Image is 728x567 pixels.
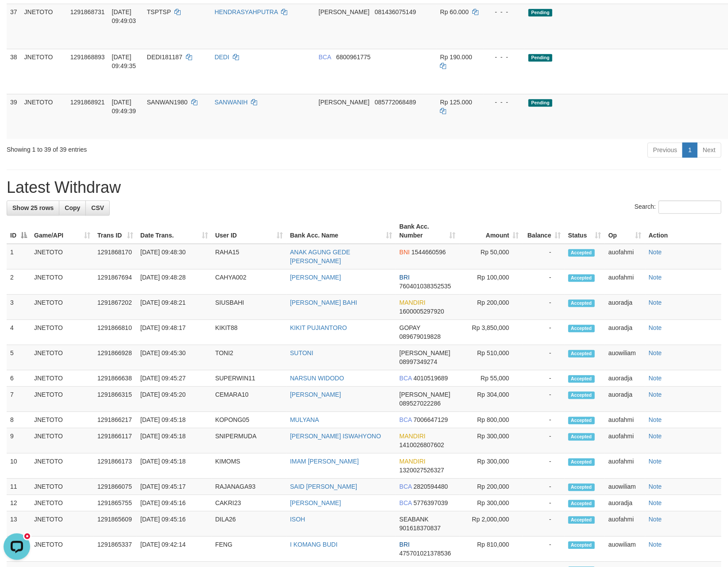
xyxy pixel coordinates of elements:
[605,320,645,345] td: auoradja
[649,516,662,523] a: Note
[7,387,31,412] td: 7
[290,483,357,490] a: SAID [PERSON_NAME]
[137,370,212,387] td: [DATE] 09:45:27
[649,541,662,548] a: Note
[94,428,137,453] td: 1291866117
[7,428,31,453] td: 9
[459,479,523,495] td: Rp 200,000
[649,483,662,490] a: Note
[70,8,105,15] span: 1291868731
[605,428,645,453] td: auofahmi
[94,412,137,428] td: 1291866217
[212,345,286,370] td: TONI2
[212,428,286,453] td: SNIPERMUDA
[605,453,645,479] td: auofahmi
[31,453,94,479] td: JNETOTO
[212,370,286,387] td: SUPERWIN11
[399,458,425,465] span: MANDIRI
[399,400,440,407] span: Copy 089527022286 to clipboard
[399,499,412,506] span: BCA
[212,269,286,295] td: CAHYA002
[399,349,450,356] span: [PERSON_NAME]
[488,8,521,16] div: - - -
[212,320,286,345] td: KIKIT88
[645,218,721,244] th: Action
[319,99,370,106] span: [PERSON_NAME]
[212,295,286,320] td: SIUSBAHI
[659,200,721,214] input: Search:
[399,333,440,340] span: Copy 089679019828 to clipboard
[23,2,31,11] div: new message indicator
[568,417,595,424] span: Accepted
[523,218,565,244] th: Balance: activate to sort column ascending
[459,536,523,562] td: Rp 810,000
[290,391,341,398] a: [PERSON_NAME]
[137,453,212,479] td: [DATE] 09:45:18
[112,8,136,24] span: [DATE] 09:49:03
[605,479,645,495] td: auowiliam
[399,391,450,398] span: [PERSON_NAME]
[319,54,331,61] span: BCA
[112,54,136,69] span: [DATE] 09:49:35
[568,325,595,332] span: Accepted
[91,204,104,211] span: CSV
[290,541,337,548] a: I KOMANG BUDI
[137,244,212,269] td: [DATE] 09:48:30
[459,428,523,453] td: Rp 300,000
[70,99,105,106] span: 1291868921
[649,349,662,356] a: Note
[94,295,137,320] td: 1291867202
[413,499,448,506] span: Copy 5776397039 to clipboard
[7,179,721,196] h1: Latest Withdraw
[215,8,278,15] a: HENDRASYAHPUTRA
[94,244,137,269] td: 1291868170
[568,249,595,257] span: Accepted
[568,391,595,399] span: Accepted
[399,441,444,448] span: Copy 1410026807602 to clipboard
[7,4,21,49] td: 37
[31,345,94,370] td: JNETOTO
[523,453,565,479] td: -
[7,453,31,479] td: 10
[7,200,59,215] a: Show 25 rows
[375,8,416,15] span: Copy 081436075149 to clipboard
[568,350,595,357] span: Accepted
[605,218,645,244] th: Op: activate to sort column ascending
[212,387,286,412] td: CEMARA10
[568,433,595,441] span: Accepted
[215,99,248,106] a: SANWANIH
[459,218,523,244] th: Amount: activate to sort column ascending
[7,320,31,345] td: 4
[523,387,565,412] td: -
[399,550,451,557] span: Copy 475701021378536 to clipboard
[399,467,444,474] span: Copy 1320027526327 to clipboard
[21,4,67,49] td: JNETOTO
[31,387,94,412] td: JNETOTO
[147,99,188,106] span: SANWAN1980
[31,370,94,387] td: JNETOTO
[7,244,31,269] td: 1
[137,218,212,244] th: Date Trans.: activate to sort column ascending
[605,244,645,269] td: auofahmi
[94,370,137,387] td: 1291866638
[649,499,662,506] a: Note
[31,536,94,562] td: JNETOTO
[440,54,472,61] span: Rp 190.000
[523,511,565,536] td: -
[137,387,212,412] td: [DATE] 09:45:20
[137,295,212,320] td: [DATE] 09:48:21
[85,200,110,215] a: CSV
[649,433,662,440] a: Note
[523,412,565,428] td: -
[568,299,595,307] span: Accepted
[459,244,523,269] td: Rp 50,000
[212,479,286,495] td: RAJANAGA93
[413,375,448,382] span: Copy 4010519689 to clipboard
[488,53,521,61] div: - - -
[290,274,341,281] a: [PERSON_NAME]
[459,453,523,479] td: Rp 300,000
[31,511,94,536] td: JNETOTO
[605,536,645,562] td: auowiliam
[94,218,137,244] th: Trans ID: activate to sort column ascending
[94,453,137,479] td: 1291866173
